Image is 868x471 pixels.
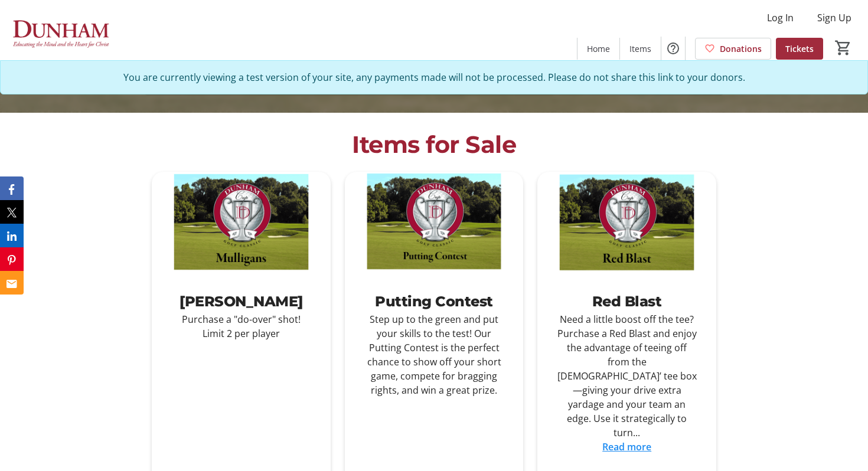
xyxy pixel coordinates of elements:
[556,291,697,312] div: Red Blast
[587,42,610,55] span: Home
[767,11,794,25] span: Log In
[364,291,505,312] div: Putting Contest
[345,172,524,272] img: Putting Contest
[152,127,716,162] div: Items for Sale
[695,38,771,60] a: Donations
[152,172,331,272] img: Mulligan
[833,37,854,58] button: Cart
[556,312,697,440] div: Need a little boost off the tee? Purchase a Red Blast and enjoy the advantage of teeing off from ...
[577,38,619,60] a: Home
[661,37,685,60] button: Help
[758,8,803,27] button: Log In
[808,8,861,27] button: Sign Up
[620,38,661,60] a: Items
[171,312,312,341] div: Purchase a "do-over" shot! Limit 2 per player
[629,42,651,55] span: Items
[785,42,814,55] span: Tickets
[776,38,823,60] a: Tickets
[171,291,312,312] div: [PERSON_NAME]
[720,42,762,55] span: Donations
[602,440,651,453] a: Read more
[817,11,851,25] span: Sign Up
[364,312,505,397] div: Step up to the green and put your skills to the test! Our Putting Contest is the perfect chance t...
[7,5,112,64] img: The Dunham School's Logo
[537,172,716,272] img: Red Blast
